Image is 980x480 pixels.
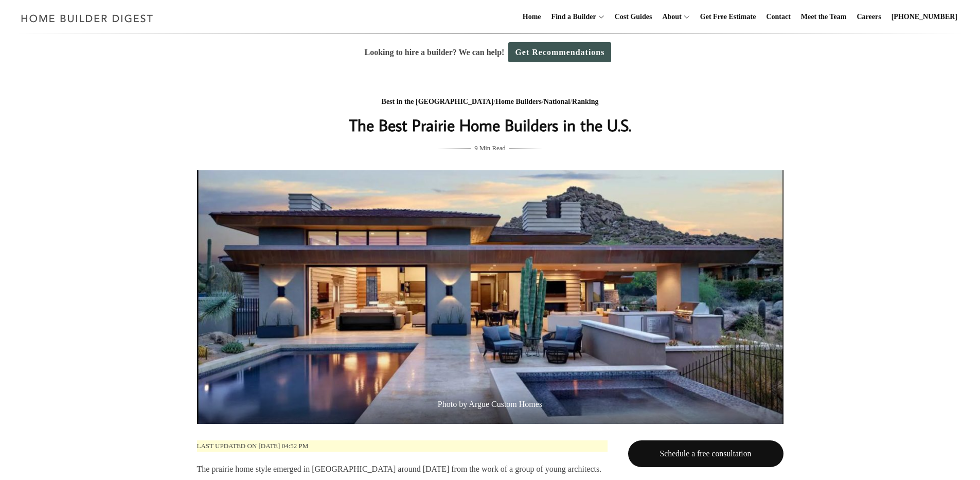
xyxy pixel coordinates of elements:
a: Ranking [572,98,598,105]
a: Home Builders [495,98,542,105]
a: Meet the Team [797,1,851,33]
a: Cost Guides [611,1,656,33]
p: Last updated on [DATE] 04:52 pm [197,440,608,452]
a: Get Recommendations [508,42,611,62]
a: [PHONE_NUMBER] [887,1,961,33]
a: Get Free Estimate [696,1,760,33]
a: Contact [762,1,794,33]
h1: The Best Prairie Home Builders in the U.S. [285,113,696,137]
a: Schedule a free consultation [628,440,783,468]
div: / / / [285,96,696,109]
a: Find a Builder [547,1,596,33]
img: Home Builder Digest [16,8,158,28]
a: National [544,98,570,105]
span: Photo by Argue Custom Homes [197,389,783,424]
a: Best in the [GEOGRAPHIC_DATA] [382,98,494,105]
span: 9 Min Read [474,143,505,154]
a: About [658,1,681,33]
a: Home [519,1,545,33]
a: Careers [853,1,885,33]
